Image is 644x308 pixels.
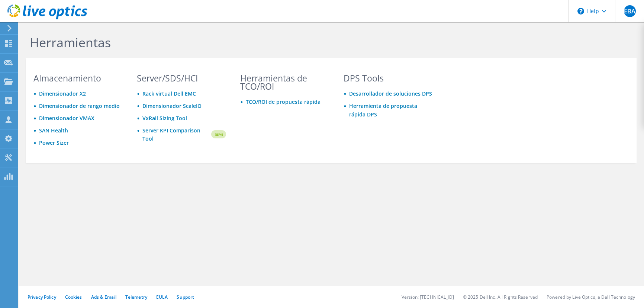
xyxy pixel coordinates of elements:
a: Telemetry [125,294,147,300]
span: EBA [624,5,636,17]
a: Cookies [65,294,82,300]
a: EULA [156,294,168,300]
h3: Herramientas de TCO/ROI [240,74,329,90]
li: Version: [TECHNICAL_ID] [402,294,454,300]
a: Power Sizer [39,139,69,146]
a: Support [177,294,194,300]
a: Privacy Policy [28,294,56,300]
a: Desarrollador de soluciones DPS [349,90,432,97]
a: Dimensionador X2 [39,90,86,97]
a: TCO/ROI de propuesta rápida [246,98,321,105]
a: VxRail Sizing Tool [142,115,187,122]
a: Ads & Email [91,294,116,300]
li: © 2025 Dell Inc. All Rights Reserved [463,294,538,300]
h3: DPS Tools [344,74,433,82]
a: Dimensionador ScaleIO [142,102,202,109]
h3: Server/SDS/HCI [137,74,226,82]
a: Dimensionador de rango medio [39,102,120,109]
a: SAN Health [39,127,68,134]
a: Rack virtual Dell EMC [142,90,196,97]
svg: \n [577,8,584,15]
a: Herramienta de propuesta rápida DPS [349,102,417,118]
a: Server KPI Comparison Tool [142,126,210,143]
img: new-badge.svg [210,126,226,143]
h3: Almacenamiento [33,74,123,82]
a: Dimensionador VMAX [39,115,94,122]
h1: Herramientas [30,35,532,50]
li: Powered by Live Optics, a Dell Technology [547,294,635,300]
